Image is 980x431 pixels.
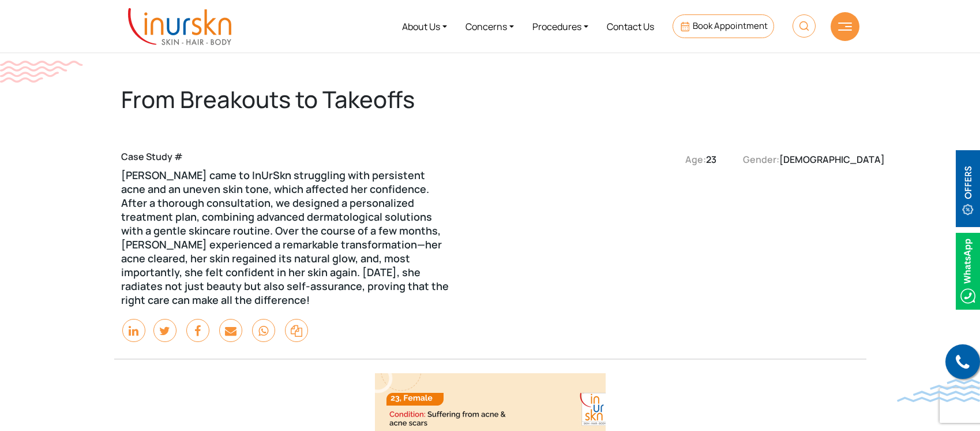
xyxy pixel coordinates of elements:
[743,153,795,166] div: [DEMOGRAPHIC_DATA]
[121,168,451,307] p: [PERSON_NAME] came to InUrSkn struggling with persistent acne and an uneven skin tone, which affe...
[456,5,523,48] a: Concerns
[956,150,980,227] img: offerBt
[673,14,774,38] a: Book Appointment
[693,20,768,32] span: Book Appointment
[743,153,779,166] span: Gender:
[685,153,706,166] span: Age:
[956,233,980,310] img: Whatsappicon
[128,8,231,45] img: inurskn-logo
[523,5,598,48] a: Procedures
[598,5,663,48] a: Contact Us
[897,379,980,402] img: bluewave
[838,23,852,31] img: hamLine.svg
[121,86,564,113] h1: From Breakouts to Takeoffs
[685,153,720,166] div: 23
[121,150,183,163] span: Case Study #
[393,5,456,48] a: About Us
[793,14,816,38] img: HeaderSearch
[956,264,980,277] a: Whatsappicon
